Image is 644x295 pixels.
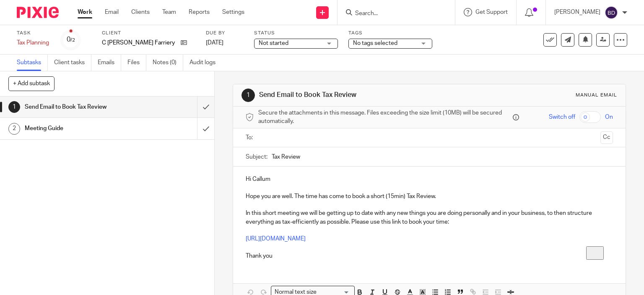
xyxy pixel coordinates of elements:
a: Notes (0) [153,55,183,71]
h1: Send Email to Book Tax Review [25,101,134,113]
label: To: [246,133,255,142]
input: Search [354,10,430,18]
img: svg%3E [605,6,618,19]
a: Files [127,55,146,71]
div: 0 [67,35,75,44]
label: Due by [206,30,244,37]
label: Status [254,30,338,37]
h1: Meeting Guide [25,122,134,135]
a: Work [78,8,92,16]
label: Subject: [246,153,267,161]
a: Audit logs [190,55,222,71]
div: 2 [8,123,20,135]
label: Client [102,30,195,37]
button: Cc [600,131,613,144]
div: 1 [8,101,20,113]
div: 1 [241,89,255,102]
span: Not started [259,40,288,46]
p: Thank you [246,243,613,260]
a: Reports [189,8,210,16]
span: Switch off [549,113,575,121]
p: C [PERSON_NAME] Farriery Ltd [102,39,177,47]
div: Tax Planning [17,39,50,47]
span: [DATE] [206,40,223,46]
label: Task [17,30,50,37]
span: On [605,113,613,121]
small: /2 [70,38,75,42]
a: Email [105,8,119,16]
a: Clients [131,8,150,16]
p: Hi Callum [246,175,613,183]
span: Get Support [475,9,508,15]
span: No tags selected [353,40,397,46]
h1: Send Email to Book Tax Review [259,91,447,99]
a: Emails [98,55,121,71]
a: Settings [222,8,244,16]
label: Tags [348,30,432,37]
button: + Add subtask [8,76,55,91]
a: [URL][DOMAIN_NAME] [246,236,306,242]
p: In this short meeting we will be getting up to date with any new things you are doing personally ... [246,209,613,226]
a: Team [162,8,176,16]
a: Subtasks [17,55,48,71]
a: Client tasks [54,55,91,71]
span: Secure the attachments in this message. Files exceeding the size limit (10MB) will be secured aut... [258,109,511,126]
div: Manual email [576,92,617,99]
p: Hope you are well. The time has come to book a short (15min) Tax Review. [246,192,613,201]
p: [PERSON_NAME] [554,8,600,16]
img: Pixie [17,7,59,18]
div: To enrich screen reader interactions, please activate Accessibility in Grammarly extension settings [233,167,626,266]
